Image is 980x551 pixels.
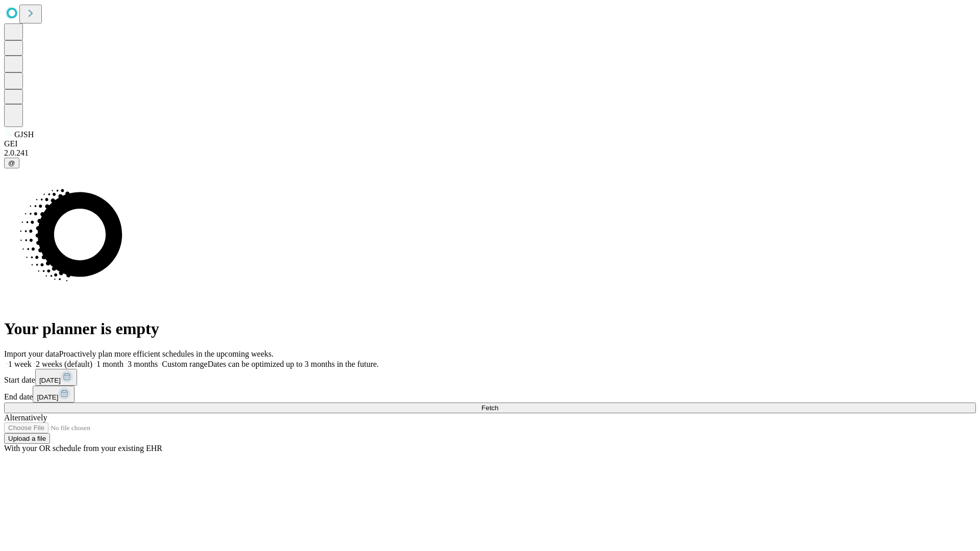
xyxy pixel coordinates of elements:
span: 2 weeks (default) [36,360,92,368]
button: Upload a file [4,433,50,444]
button: [DATE] [33,386,75,403]
span: Alternatively [4,413,47,422]
span: Import your data [4,349,59,358]
span: [DATE] [39,377,61,384]
button: Fetch [4,403,976,413]
span: 3 months [128,360,158,368]
span: 1 month [96,360,124,368]
span: Proactively plan more efficient schedules in the upcoming weeks. [59,349,274,358]
button: @ [4,158,19,168]
div: End date [4,386,976,403]
span: With your OR schedule from your existing EHR [4,444,162,453]
div: 2.0.241 [4,148,976,158]
span: @ [8,159,15,167]
span: GJSH [14,130,34,139]
h1: Your planner is empty [4,319,976,338]
span: Fetch [481,404,498,412]
div: Start date [4,369,976,386]
div: GEI [4,139,976,148]
span: [DATE] [37,393,58,401]
button: [DATE] [35,369,77,386]
span: Custom range [162,360,207,368]
span: Dates can be optimized up to 3 months in the future. [208,360,379,368]
span: 1 week [8,360,32,368]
